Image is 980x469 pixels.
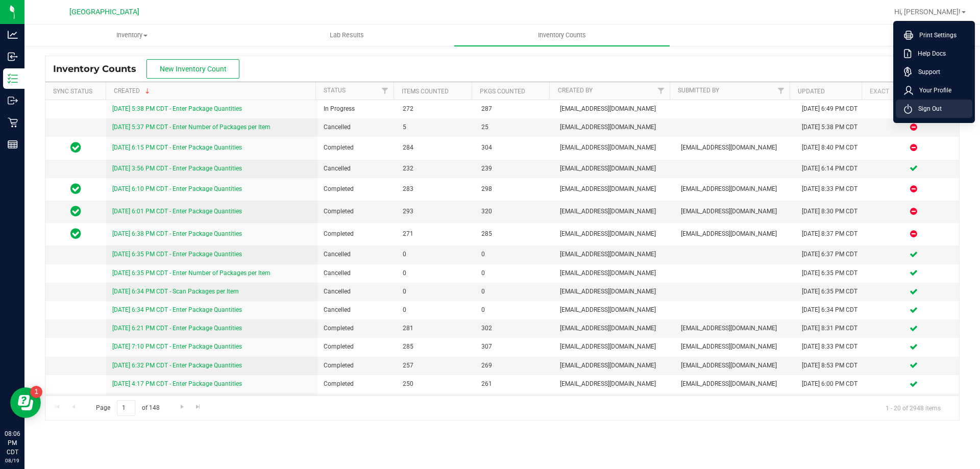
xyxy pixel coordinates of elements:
[481,379,548,389] span: 261
[175,400,189,414] a: Go to the next page
[87,400,168,416] span: Page of 148
[403,324,469,333] span: 281
[112,306,242,313] a: [DATE] 6:34 PM CDT - Enter Package Quantities
[112,185,242,192] a: [DATE] 6:10 PM CDT - Enter Package Quantities
[681,324,790,333] span: [EMAIL_ADDRESS][DOMAIN_NAME]
[403,379,469,389] span: 250
[324,184,390,194] span: Completed
[324,268,390,278] span: Cancelled
[912,104,942,114] span: Sign Out
[481,342,548,352] span: 307
[558,87,593,94] a: Created By
[69,8,139,16] span: [GEOGRAPHIC_DATA]
[681,379,790,389] span: [EMAIL_ADDRESS][DOMAIN_NAME]
[70,182,81,196] span: In Sync
[403,361,469,371] span: 257
[112,144,242,151] a: [DATE] 6:15 PM CDT - Enter Package Quantities
[560,379,669,389] span: [EMAIL_ADDRESS][DOMAIN_NAME]
[53,63,146,75] span: Inventory Counts
[480,88,525,95] a: Pkgs Counted
[802,207,862,216] div: [DATE] 8:30 PM CDT
[560,143,669,153] span: [EMAIL_ADDRESS][DOMAIN_NAME]
[324,143,390,153] span: Completed
[53,88,92,95] a: Sync Status
[8,139,18,150] inline-svg: Reports
[316,31,378,40] span: Lab Results
[681,184,790,194] span: [EMAIL_ADDRESS][DOMAIN_NAME]
[802,361,862,371] div: [DATE] 8:53 PM CDT
[403,104,469,114] span: 272
[862,82,951,100] th: Exact
[112,343,242,350] a: [DATE] 7:10 PM CDT - Enter Package Quantities
[117,400,135,416] input: 1
[454,24,669,46] a: Inventory Counts
[324,379,390,389] span: Completed
[402,88,449,95] a: Items Counted
[112,230,242,237] a: [DATE] 6:38 PM CDT - Enter Package Quantities
[913,85,951,95] span: Your Profile
[560,164,669,174] span: [EMAIL_ADDRESS][DOMAIN_NAME]
[560,342,669,352] span: [EMAIL_ADDRESS][DOMAIN_NAME]
[112,325,242,332] a: [DATE] 6:21 PM CDT - Enter Package Quantities
[112,208,242,215] a: [DATE] 6:01 PM CDT - Enter Package Quantities
[681,342,790,352] span: [EMAIL_ADDRESS][DOMAIN_NAME]
[403,268,469,278] span: 0
[403,287,469,297] span: 0
[481,122,548,132] span: 25
[802,143,862,153] div: [DATE] 8:40 PM CDT
[377,82,394,100] a: Filter
[112,105,242,112] a: [DATE] 5:38 PM CDT - Enter Package Quantities
[877,400,949,415] span: 1 - 20 of 2948 items
[481,164,548,174] span: 239
[324,305,390,315] span: Cancelled
[802,324,862,333] div: [DATE] 8:31 PM CDT
[8,52,18,62] inline-svg: Inbound
[324,324,390,333] span: Completed
[70,140,81,155] span: In Sync
[481,305,548,315] span: 0
[560,104,669,114] span: [EMAIL_ADDRESS][DOMAIN_NAME]
[678,87,719,94] a: Submitted By
[25,31,239,40] span: Inventory
[403,122,469,132] span: 5
[8,95,18,106] inline-svg: Outbound
[481,324,548,333] span: 302
[481,268,548,278] span: 0
[681,229,790,239] span: [EMAIL_ADDRESS][DOMAIN_NAME]
[160,65,227,73] span: New Inventory Count
[324,104,390,114] span: In Progress
[802,287,862,297] div: [DATE] 6:35 PM CDT
[802,268,862,278] div: [DATE] 6:35 PM CDT
[403,184,469,194] span: 283
[524,31,600,40] span: Inventory Counts
[10,387,41,418] iframe: Resource center
[912,48,946,59] span: Help Docs
[403,207,469,216] span: 293
[403,250,469,259] span: 0
[481,250,548,259] span: 0
[904,48,968,59] a: Help Docs
[896,100,972,118] li: Sign Out
[560,287,669,297] span: [EMAIL_ADDRESS][DOMAIN_NAME]
[324,229,390,239] span: Completed
[8,30,18,40] inline-svg: Analytics
[112,124,271,131] a: [DATE] 5:37 PM CDT - Enter Number of Packages per Item
[30,386,42,398] iframe: Resource center unread badge
[481,104,548,114] span: 287
[112,165,242,172] a: [DATE] 3:56 PM CDT - Enter Package Quantities
[239,24,454,46] a: Lab Results
[798,88,825,95] a: Updated
[894,8,961,16] span: Hi, [PERSON_NAME]!
[324,164,390,174] span: Cancelled
[114,87,152,94] a: Created
[403,305,469,315] span: 0
[802,342,862,352] div: [DATE] 8:33 PM CDT
[802,184,862,194] div: [DATE] 8:33 PM CDT
[802,250,862,259] div: [DATE] 6:37 PM CDT
[112,269,271,277] a: [DATE] 6:35 PM CDT - Enter Number of Packages per Item
[481,287,548,297] span: 0
[802,122,862,132] div: [DATE] 5:38 PM CDT
[652,82,669,100] a: Filter
[481,229,548,239] span: 285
